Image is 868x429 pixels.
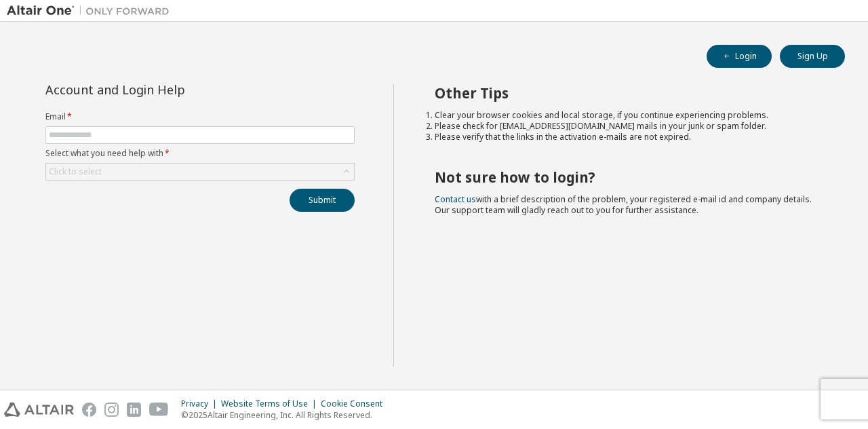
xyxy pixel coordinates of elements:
[290,189,355,212] button: Submit
[45,111,355,122] label: Email
[49,166,102,177] div: Click to select
[780,45,845,68] button: Sign Up
[435,110,821,121] li: Clear your browser cookies and local storage, if you continue experiencing problems.
[435,84,821,102] h2: Other Tips
[45,148,355,159] label: Select what you need help with
[435,168,821,186] h2: Not sure how to login?
[45,84,293,95] div: Account and Login Help
[4,403,74,417] img: altair_logo.svg
[82,403,96,417] img: facebook.svg
[221,398,321,409] div: Website Terms of Use
[707,45,772,68] button: Login
[149,403,169,417] img: youtube.svg
[7,4,176,18] img: Altair One
[127,403,141,417] img: linkedin.svg
[435,193,812,216] span: with a brief description of the problem, your registered e-mail id and company details. Our suppo...
[46,164,354,180] div: Click to select
[435,121,821,132] li: Please check for [EMAIL_ADDRESS][DOMAIN_NAME] mails in your junk or spam folder.
[181,409,391,421] p: © 2025 Altair Engineering, Inc. All Rights Reserved.
[435,193,476,205] a: Contact us
[435,132,821,143] li: Please verify that the links in the activation e-mails are not expired.
[181,398,221,409] div: Privacy
[104,403,119,417] img: instagram.svg
[321,398,391,409] div: Cookie Consent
